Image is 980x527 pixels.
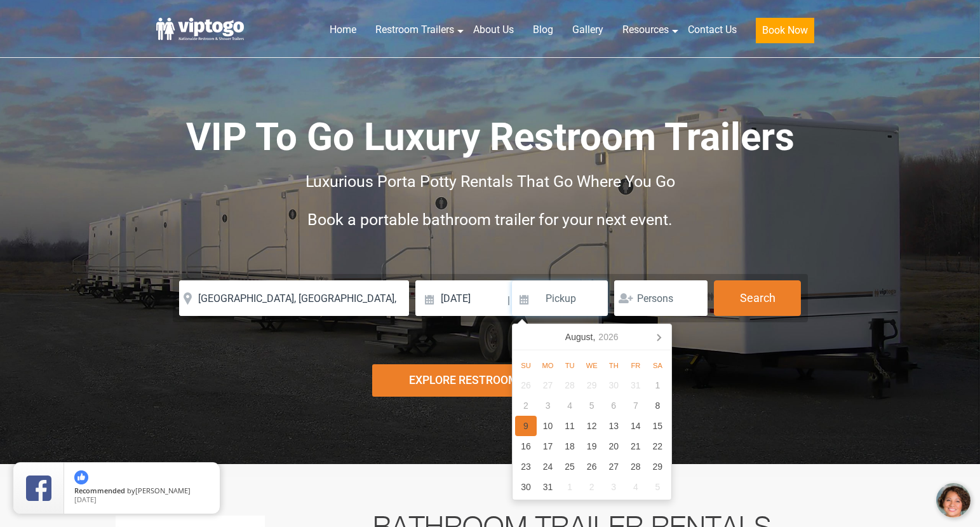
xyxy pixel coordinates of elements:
[603,436,625,456] div: 20
[625,395,647,416] div: 7
[515,395,537,416] div: 2
[603,358,625,373] div: Th
[603,456,625,477] div: 27
[559,375,581,395] div: 28
[320,16,366,44] a: Home
[598,329,618,345] i: 2026
[581,375,603,395] div: 29
[74,487,210,496] span: by
[559,477,581,497] div: 1
[560,327,624,347] div: August,
[581,436,603,456] div: 19
[746,16,824,51] a: Book Now
[647,436,669,456] div: 22
[581,477,603,497] div: 2
[512,280,608,316] input: Pickup
[74,470,88,484] img: thumbs up icon
[559,436,581,456] div: 18
[625,477,647,497] div: 4
[603,395,625,416] div: 6
[135,486,191,495] span: [PERSON_NAME]
[307,210,673,229] span: Book a portable bathroom trailer for your next event.
[537,395,559,416] div: 3
[563,16,613,44] a: Gallery
[581,395,603,416] div: 5
[537,477,559,497] div: 31
[614,280,708,316] input: Persons
[603,416,625,436] div: 13
[647,375,669,395] div: 1
[537,375,559,395] div: 27
[625,456,647,477] div: 28
[74,495,97,504] span: [DATE]
[537,416,559,436] div: 10
[647,395,669,416] div: 8
[647,456,669,477] div: 29
[647,358,669,373] div: Sa
[415,280,506,316] input: Delivery
[515,358,537,373] div: Su
[625,358,647,373] div: Fr
[581,358,603,373] div: We
[559,395,581,416] div: 4
[559,416,581,436] div: 11
[464,16,523,44] a: About Us
[678,16,746,44] a: Contact Us
[537,436,559,456] div: 17
[625,375,647,395] div: 31
[613,16,678,44] a: Resources
[507,280,510,321] span: |
[74,486,125,495] span: Recommended
[559,456,581,477] div: 25
[179,280,409,316] input: Where do you need your restroom?
[515,436,537,456] div: 16
[26,476,51,501] img: Review Rating
[366,16,464,44] a: Restroom Trailers
[756,18,814,43] button: Book Now
[186,114,795,160] span: VIP To Go Luxury Restroom Trailers
[537,358,559,373] div: Mo
[372,364,607,397] div: Explore Restroom Trailers
[603,477,625,497] div: 3
[603,375,625,395] div: 30
[537,456,559,477] div: 24
[789,474,980,527] iframe: Live Chat Button
[515,456,537,477] div: 23
[581,456,603,477] div: 26
[559,358,581,373] div: Tu
[523,16,563,44] a: Blog
[581,416,603,436] div: 12
[515,477,537,497] div: 30
[647,416,669,436] div: 15
[305,172,675,191] span: Luxurious Porta Potty Rentals That Go Where You Go
[714,280,801,316] button: Search
[625,436,647,456] div: 21
[515,416,537,436] div: 9
[625,416,647,436] div: 14
[515,375,537,395] div: 26
[647,477,669,497] div: 5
